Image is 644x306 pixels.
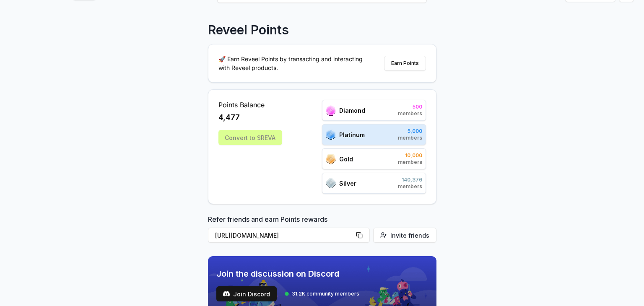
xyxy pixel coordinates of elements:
[216,268,359,280] span: Join the discussion on Discord
[373,228,436,243] button: Invite friends
[398,159,422,166] span: members
[208,22,289,37] p: Reveel Points
[326,178,336,189] img: ranks_icon
[326,105,336,116] img: ranks_icon
[398,110,422,117] span: members
[326,129,336,140] img: ranks_icon
[292,290,359,297] span: 31.2K community members
[339,130,365,139] span: Platinum
[339,155,353,163] span: Gold
[218,100,282,110] span: Points Balance
[218,112,240,123] span: 4,477
[326,154,336,164] img: ranks_icon
[398,104,422,110] span: 500
[384,56,426,71] button: Earn Points
[398,183,422,190] span: members
[339,179,356,188] span: Silver
[398,135,422,141] span: members
[339,106,365,115] span: Diamond
[390,231,429,240] span: Invite friends
[398,176,422,183] span: 140,376
[208,228,370,243] button: [URL][DOMAIN_NAME]
[216,286,277,301] a: testJoin Discord
[208,214,436,246] div: Refer friends and earn Points rewards
[233,290,270,298] span: Join Discord
[218,54,369,72] p: 🚀 Earn Reveel Points by transacting and interacting with Reveel products.
[216,286,277,301] button: Join Discord
[223,290,230,297] img: test
[398,128,422,135] span: 5,000
[398,152,422,159] span: 10,000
